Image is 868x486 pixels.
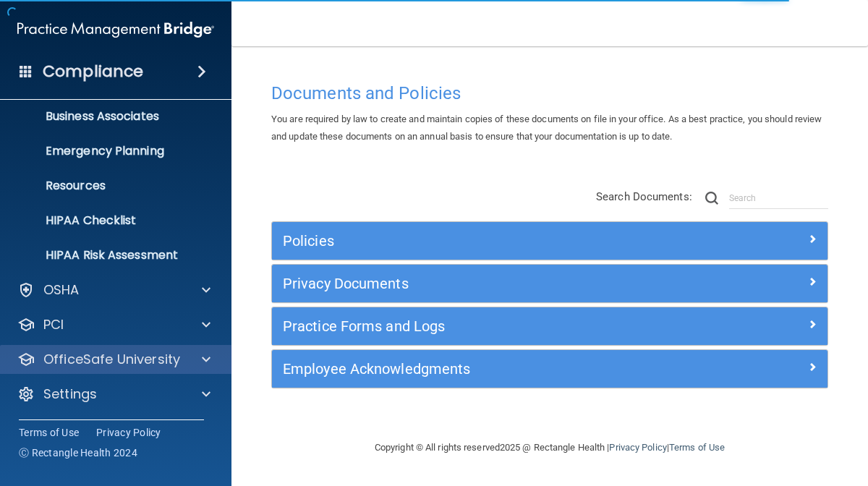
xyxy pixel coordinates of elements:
span: Search Documents: [596,190,692,203]
p: PCI [43,316,64,333]
p: Business Associates [9,109,207,124]
h5: Policies [283,233,678,249]
span: Ⓒ Rectangle Health 2024 [19,445,137,460]
p: OfficeSafe University [43,351,180,368]
a: Privacy Policy [609,442,666,453]
p: Settings [43,385,97,403]
a: Privacy Documents [283,272,817,295]
a: Privacy Policy [96,425,161,440]
h5: Employee Acknowledgments [283,361,678,377]
p: Resources [9,179,207,193]
span: You are required by law to create and maintain copies of these documents on file in your office. ... [271,114,822,142]
p: OSHA [43,281,80,299]
a: Practice Forms and Logs [283,315,817,338]
a: Settings [17,385,210,403]
a: PCI [17,316,210,333]
a: Terms of Use [19,425,79,440]
a: OfficeSafe University [17,351,210,368]
a: Terms of Use [669,442,725,453]
h4: Compliance [43,61,143,82]
img: PMB logo [17,15,214,44]
a: OSHA [17,281,210,299]
p: HIPAA Checklist [9,213,207,228]
h5: Privacy Documents [283,276,678,291]
h4: Documents and Policies [271,84,828,103]
img: ic-search.3b580494.png [705,192,718,205]
a: Policies [283,229,817,252]
h5: Practice Forms and Logs [283,318,678,334]
p: HIPAA Risk Assessment [9,248,207,263]
p: Emergency Planning [9,144,207,158]
input: Search [729,187,828,209]
a: Employee Acknowledgments [283,357,817,380]
div: Copyright © All rights reserved 2025 @ Rectangle Health | | [286,425,814,471]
